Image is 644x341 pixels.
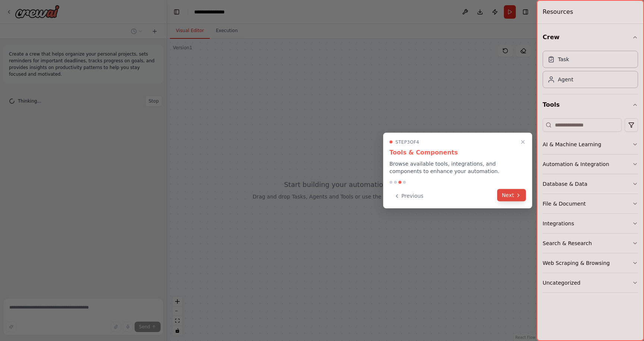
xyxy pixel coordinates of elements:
p: Browse available tools, integrations, and components to enhance your automation. [389,160,526,175]
button: Next [497,189,526,201]
span: Step 3 of 4 [395,139,419,145]
button: Hide left sidebar [171,7,182,17]
h3: Tools & Components [389,148,526,157]
button: Previous [389,190,428,202]
button: Close walkthrough [518,138,527,147]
